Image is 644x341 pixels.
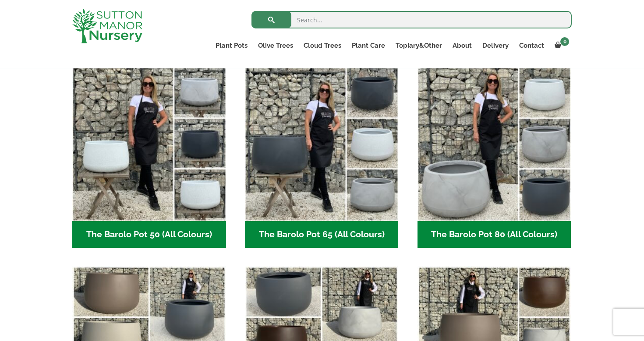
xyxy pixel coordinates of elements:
a: Topiary&Other [390,39,447,52]
h2: The Barolo Pot 65 (All Colours) [245,221,399,248]
a: Delivery [477,39,514,52]
img: The Barolo Pot 80 (All Colours) [418,67,571,221]
a: Visit product category The Barolo Pot 80 (All Colours) [418,67,571,248]
img: The Barolo Pot 50 (All Colours) [72,67,226,221]
a: Visit product category The Barolo Pot 50 (All Colours) [72,67,226,248]
a: 0 [549,39,572,52]
input: Search... [251,11,572,28]
a: Contact [514,39,549,52]
a: Visit product category The Barolo Pot 65 (All Colours) [245,67,399,248]
span: 0 [560,37,569,46]
img: The Barolo Pot 65 (All Colours) [245,67,399,221]
a: Plant Pots [210,39,253,52]
a: Plant Care [347,39,390,52]
img: logo [72,9,142,43]
h2: The Barolo Pot 80 (All Colours) [418,221,571,248]
a: About [447,39,477,52]
a: Olive Trees [253,39,298,52]
h2: The Barolo Pot 50 (All Colours) [72,221,226,248]
a: Cloud Trees [298,39,347,52]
